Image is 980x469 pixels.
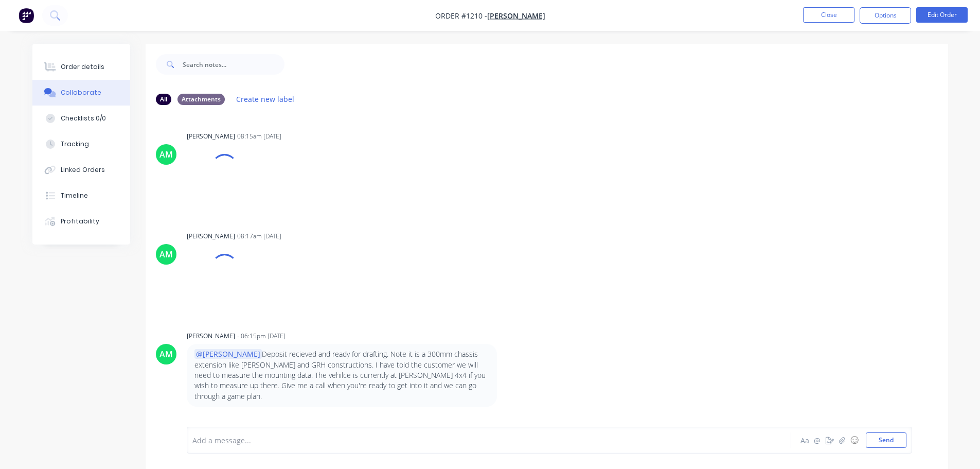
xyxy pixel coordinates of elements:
div: 08:15am [DATE] [237,132,281,141]
div: Attachments [177,94,225,105]
div: 08:17am [DATE] [237,232,281,241]
button: Order details [32,54,130,80]
img: Factory [19,8,34,23]
div: AM [159,148,173,161]
div: [PERSON_NAME] [187,332,235,341]
button: Profitability [32,209,130,234]
div: Order details [61,62,104,72]
div: Checklists 0/0 [61,114,106,123]
button: ☺ [848,434,861,446]
div: AM [159,248,173,260]
button: @ [811,434,824,446]
div: AM [159,348,173,360]
button: Edit Order [916,7,968,23]
div: All [156,94,171,105]
button: Timeline [32,183,130,209]
button: Send [866,432,906,448]
div: [PERSON_NAME] [187,132,235,141]
button: Options [860,7,911,24]
button: Close [803,7,854,23]
span: @[PERSON_NAME] [194,349,262,359]
div: [PERSON_NAME] [187,232,235,241]
div: Tracking [61,140,89,149]
button: Create new label [231,92,300,106]
a: [PERSON_NAME] [487,11,545,21]
button: Tracking [32,131,130,157]
div: Linked Orders [61,165,105,175]
button: Checklists 0/0 [32,106,130,131]
button: Collaborate [32,80,130,106]
button: Linked Orders [32,157,130,183]
input: Search notes... [183,54,284,75]
button: Aa [799,434,811,446]
p: Deposit recieved and ready for drafting. Note it is a 300mm chassis extension like [PERSON_NAME] ... [194,349,489,401]
div: Timeline [61,191,88,200]
div: - 06:15pm [DATE] [237,332,286,341]
div: Collaborate [61,88,101,97]
div: Profitability [61,217,99,226]
span: Order #1210 - [435,11,487,21]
